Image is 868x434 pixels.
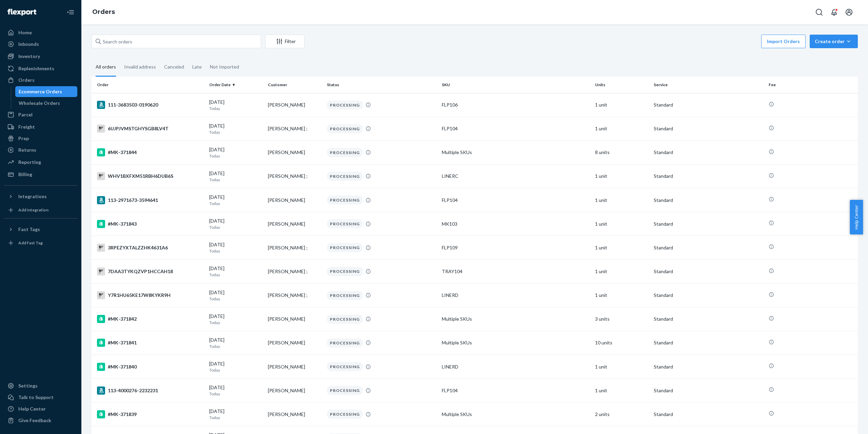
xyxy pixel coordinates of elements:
[654,363,763,370] p: Standard
[4,133,77,144] a: Prep
[327,124,363,133] div: PROCESSING
[18,226,40,233] div: Fast Tags
[327,243,363,252] div: PROCESSING
[18,53,40,60] div: Inventory
[654,268,763,275] p: Standard
[327,195,363,205] div: PROCESSING
[265,38,304,45] div: Filter
[4,415,77,426] button: Give Feedback
[97,148,204,156] div: #MK-371844
[654,173,763,180] p: Standard
[18,159,41,166] div: Reporting
[592,236,651,260] td: 1 unit
[18,417,51,424] div: Give Feedback
[268,82,321,88] div: Customer
[815,38,853,45] div: Create order
[442,101,590,108] div: FLP106
[592,188,651,212] td: 1 unit
[15,86,78,97] a: Ecommerce Orders
[209,170,262,183] div: [DATE]
[124,58,156,76] div: Invalid address
[209,194,262,206] div: [DATE]
[209,320,262,325] p: Today
[209,272,262,278] p: Today
[206,77,265,93] th: Order Date
[442,244,590,251] div: FLP109
[210,58,239,76] div: Not Imported
[97,291,204,299] div: Y7R1HU65KE17W8KYKR9H
[812,5,826,19] button: Open Search Box
[97,339,204,347] div: #MK-371841
[592,212,651,236] td: 1 unit
[327,172,363,181] div: PROCESSING
[4,169,77,180] a: Billing
[209,248,262,254] p: Today
[4,224,77,235] button: Fast Tags
[442,221,590,227] div: MK103
[442,173,590,180] div: LINERC
[439,140,592,164] td: Multiple SKUs
[87,2,120,22] ol: breadcrumbs
[265,93,324,117] td: [PERSON_NAME]
[265,355,324,379] td: [PERSON_NAME]
[651,77,766,93] th: Service
[265,140,324,164] td: [PERSON_NAME]
[4,51,77,62] a: Inventory
[592,117,651,140] td: 1 unit
[439,77,592,93] th: SKU
[842,5,856,19] button: Open account menu
[592,379,651,402] td: 1 unit
[18,41,39,48] div: Inbounds
[209,391,262,397] p: Today
[97,220,204,228] div: #MK-371843
[654,244,763,251] p: Standard
[327,291,363,300] div: PROCESSING
[209,415,262,420] p: Today
[209,153,262,159] p: Today
[850,200,863,234] button: Help Center
[209,106,262,111] p: Today
[327,219,363,228] div: PROCESSING
[92,77,206,93] th: Order
[654,125,763,132] p: Standard
[439,402,592,426] td: Multiple SKUs
[192,58,202,76] div: Late
[209,177,262,183] p: Today
[442,363,590,370] div: LINERD
[18,193,47,200] div: Integrations
[4,191,77,202] button: Integrations
[18,147,36,153] div: Returns
[18,29,32,36] div: Home
[97,315,204,323] div: #MK-371842
[18,171,32,178] div: Billing
[18,240,43,246] div: Add Fast Tag
[18,394,54,401] div: Talk to Support
[265,188,324,212] td: [PERSON_NAME]
[761,35,806,48] button: Import Orders
[327,410,363,419] div: PROCESSING
[4,27,77,38] a: Home
[265,35,304,48] button: Filter
[4,121,77,132] a: Freight
[18,111,33,118] div: Parcel
[592,307,651,331] td: 3 units
[654,339,763,346] p: Standard
[19,88,62,95] div: Ecommerce Orders
[4,63,77,74] a: Replenishments
[592,402,651,426] td: 2 units
[4,238,77,248] a: Add Fast Tag
[164,58,184,76] div: Canceled
[18,382,38,389] div: Settings
[265,283,324,307] td: [PERSON_NAME] ;
[442,268,590,275] div: TRAY104
[654,221,763,227] p: Standard
[4,403,77,414] a: Help Center
[592,93,651,117] td: 1 unit
[265,379,324,402] td: [PERSON_NAME]
[97,172,204,180] div: WHV1BXFXM51RBH6DUB6S
[766,77,858,93] th: Fee
[654,387,763,394] p: Standard
[209,224,262,230] p: Today
[592,355,651,379] td: 1 unit
[209,218,262,230] div: [DATE]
